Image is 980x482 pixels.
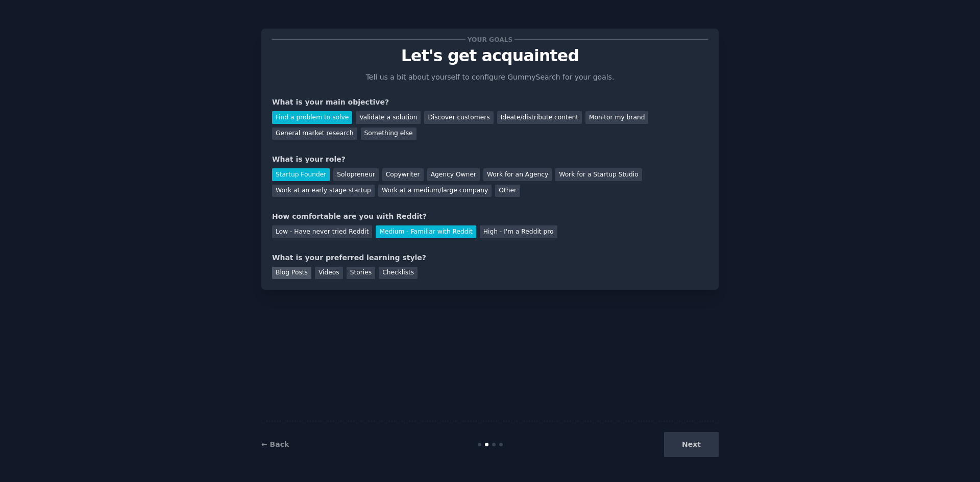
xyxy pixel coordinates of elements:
[427,168,480,181] div: Agency Owner
[272,225,372,238] div: Low - Have never tried Reddit
[272,211,708,222] div: How comfortable are you with Reddit?
[272,168,330,181] div: Startup Founder
[333,168,378,181] div: Solopreneur
[465,34,514,45] span: Your goals
[361,72,619,83] p: Tell us a bit about yourself to configure GummySearch for your goals.
[272,154,708,165] div: What is your role?
[379,267,418,280] div: Checklists
[480,225,557,238] div: High - I'm a Reddit pro
[495,185,520,197] div: Other
[378,185,492,197] div: Work at a medium/large company
[272,267,311,280] div: Blog Posts
[272,97,708,108] div: What is your main objective?
[361,128,416,140] div: Something else
[382,168,424,181] div: Copywriter
[272,128,357,140] div: General market research
[347,267,375,280] div: Stories
[585,111,648,124] div: Monitor my brand
[356,111,421,124] div: Validate a solution
[272,252,708,263] div: What is your preferred learning style?
[272,111,352,124] div: Find a problem to solve
[272,47,708,65] p: Let's get acquainted
[376,225,476,238] div: Medium - Familiar with Reddit
[555,168,642,181] div: Work for a Startup Studio
[272,185,375,197] div: Work at an early stage startup
[261,440,289,448] a: ← Back
[424,111,493,124] div: Discover customers
[483,168,552,181] div: Work for an Agency
[315,267,343,280] div: Videos
[497,111,582,124] div: Ideate/distribute content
